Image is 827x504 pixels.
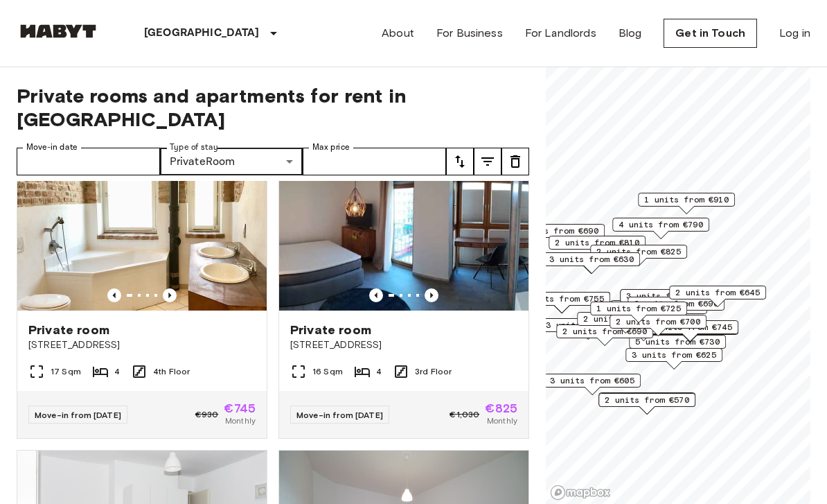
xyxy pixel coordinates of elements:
[598,392,695,414] div: Map marker
[519,293,604,305] span: 4 units from €755
[596,245,681,258] span: 2 units from €825
[290,322,371,338] span: Private room
[669,286,766,307] div: Map marker
[675,286,760,299] span: 2 units from €645
[610,300,707,322] div: Map marker
[779,25,810,42] a: Log in
[312,141,350,153] label: Max price
[556,324,653,346] div: Map marker
[51,365,81,378] span: 17 Sqm
[107,288,121,302] button: Previous image
[376,365,382,378] span: 4
[514,225,598,237] span: 1 units from €690
[583,313,668,325] span: 2 units from €925
[278,144,529,439] a: Marketing picture of unit DE-02-010-001-04HFPrevious imagePrevious imagePrivate room[STREET_ADDRE...
[446,148,474,175] button: tune
[638,193,735,214] div: Map marker
[28,338,256,352] span: [STREET_ADDRESS]
[616,315,700,328] span: 2 units from €700
[562,325,647,338] span: 2 units from €690
[644,193,729,206] span: 1 units from €910
[544,374,641,395] div: Map marker
[598,393,695,415] div: Map marker
[577,312,674,333] div: Map marker
[550,374,634,387] span: 3 units from €605
[590,302,687,323] div: Map marker
[195,408,219,421] span: €930
[474,148,501,175] button: tune
[664,19,757,48] a: Get in Touch
[525,25,596,42] a: For Landlords
[626,290,711,302] span: 3 units from €800
[487,415,517,427] span: Monthly
[634,297,718,310] span: 6 units from €690
[17,144,267,439] a: Marketing picture of unit DE-02-017-001-02HFPrevious imagePrevious imagePrivate room[STREET_ADDRE...
[17,84,529,131] span: Private rooms and apartments for rent in [GEOGRAPHIC_DATA]
[485,402,517,415] span: €825
[543,252,640,274] div: Map marker
[625,348,722,370] div: Map marker
[225,415,256,427] span: Monthly
[546,319,630,331] span: 3 units from €785
[610,315,706,336] div: Map marker
[555,236,639,249] span: 2 units from €810
[590,245,687,266] div: Map marker
[163,288,177,302] button: Previous image
[312,365,343,378] span: 16 Sqm
[605,394,689,406] span: 2 units from €570
[224,402,256,415] span: €745
[114,365,120,378] span: 4
[619,218,703,231] span: 4 units from €790
[369,288,383,302] button: Previous image
[17,144,267,311] img: Marketing picture of unit DE-02-017-001-02HF
[290,338,517,352] span: [STREET_ADDRESS]
[596,302,681,315] span: 1 units from €725
[501,148,529,175] button: tune
[612,218,709,239] div: Map marker
[549,253,634,266] span: 3 units from €630
[549,236,646,257] div: Map marker
[170,141,218,153] label: Type of stay
[508,224,605,245] div: Map marker
[450,408,479,421] span: €1,030
[144,25,260,42] p: [GEOGRAPHIC_DATA]
[296,410,383,420] span: Move-in from [DATE]
[425,288,438,302] button: Previous image
[628,297,724,318] div: Map marker
[153,365,190,378] span: 4th Floor
[629,335,726,356] div: Map marker
[279,144,528,311] img: Marketing picture of unit DE-02-010-001-04HF
[619,25,642,42] a: Blog
[415,365,452,378] span: 3rd Floor
[35,410,121,420] span: Move-in from [DATE]
[160,148,303,175] div: PrivateRoom
[17,148,160,175] input: Choose date
[550,485,611,501] a: Mapbox logo
[620,289,717,311] div: Map marker
[382,25,414,42] a: About
[632,349,716,361] span: 3 units from €625
[436,25,503,42] a: For Business
[17,24,100,38] img: Habyt
[28,322,109,338] span: Private room
[648,321,732,333] span: 3 units from €745
[513,292,610,313] div: Map marker
[616,301,701,313] span: 5 units from €715
[26,141,78,153] label: Move-in date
